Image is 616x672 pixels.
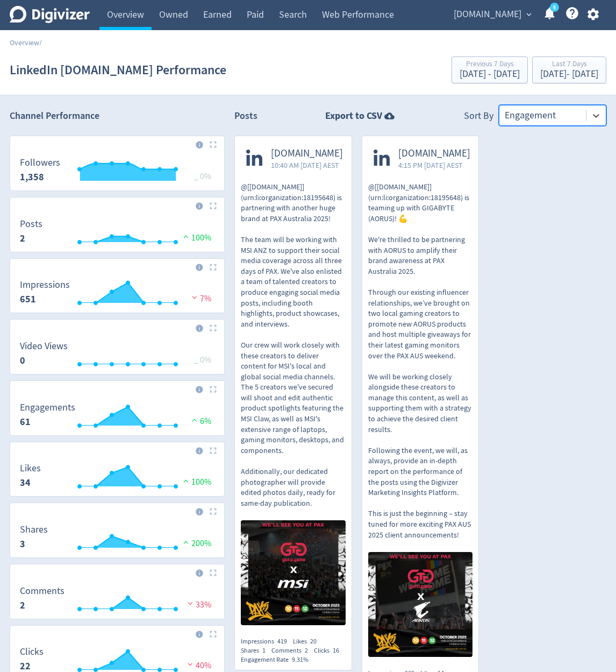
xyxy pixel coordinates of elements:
img: positive-performance.svg [181,538,191,546]
div: Engagement Rate [241,655,314,664]
svg: Shares 3 [15,525,220,553]
dt: Engagements [20,401,75,414]
h2: Posts [234,109,257,126]
span: 100% [181,477,211,487]
div: Shares [241,646,271,655]
img: positive-performance.svg [189,416,200,424]
div: Last 7 Days [540,60,598,69]
strong: 651 [20,293,36,306]
img: Placeholder [210,264,217,271]
span: 16 [333,646,339,655]
img: https://media.cf.digivizer.com/images/linkedin-1123292-urn:li:share:7377140062607609856-252fec076... [241,520,346,625]
span: 7% [189,293,211,304]
div: Likes [293,637,323,646]
img: Placeholder [210,508,217,515]
span: [DOMAIN_NAME] [398,147,470,160]
dt: Shares [20,524,48,536]
svg: Followers 1,358 [15,158,220,186]
span: 9.31% [292,655,309,664]
img: https://media.cf.digivizer.com/images/linkedin-1123292-urn:li:share:7376861841970569216-d63502739... [368,552,473,657]
strong: 0 [20,354,25,367]
div: Clicks [314,646,345,655]
img: Placeholder [210,141,217,148]
dt: Comments [20,585,65,597]
img: negative-performance.svg [189,293,200,301]
span: 10:40 AM [DATE] AEST [271,160,343,171]
h1: LinkedIn [DOMAIN_NAME] Performance [10,53,226,87]
img: negative-performance.svg [185,660,196,668]
span: 100% [181,232,211,243]
span: [DOMAIN_NAME] [454,6,521,23]
span: 33% [185,599,211,610]
p: @[[DOMAIN_NAME]](urn:li:organization:18195648) is teaming up with GIGABYTE (AORUS)! 💪 We're thril... [368,182,473,540]
svg: Engagements 61 [15,402,220,431]
div: Previous 7 Days [460,60,520,69]
svg: Posts 2 [15,219,220,247]
span: _ 0% [194,171,211,182]
div: [DATE] - [DATE] [540,69,598,79]
text: 5 [553,4,556,11]
span: 2 [305,646,308,655]
dt: Followers [20,157,60,169]
span: expand_more [524,10,534,19]
img: negative-performance.svg [185,599,196,607]
span: 1 [262,646,266,655]
img: Placeholder [210,447,217,454]
dt: Impressions [20,279,70,291]
svg: Impressions 651 [15,280,220,308]
img: Placeholder [210,631,217,638]
span: 200% [181,538,211,549]
h2: Channel Performance [10,109,225,123]
img: Placeholder [210,202,217,209]
dt: Video Views [20,340,68,352]
strong: 2 [20,599,25,612]
span: 6% [189,416,211,427]
p: @[[DOMAIN_NAME]](urn:li:organization:18195648) is partnering with another huge brand at PAX Austr... [241,182,346,508]
img: Placeholder [210,569,217,576]
span: / [39,38,42,47]
strong: 34 [20,476,31,489]
dt: Likes [20,462,41,475]
button: Previous 7 Days[DATE] - [DATE] [452,56,528,83]
div: Comments [271,646,314,655]
img: Placeholder [210,386,217,393]
img: Placeholder [210,324,217,331]
div: Sort By [464,109,493,126]
img: positive-performance.svg [181,232,191,240]
button: Last 7 Days[DATE]- [DATE] [532,56,606,83]
img: positive-performance.svg [181,477,191,485]
span: _ 0% [194,355,211,365]
strong: 3 [20,537,25,550]
a: Overview [10,38,39,47]
div: [DATE] - [DATE] [460,69,520,79]
strong: Export to CSV [325,109,382,123]
span: 20 [310,637,317,646]
svg: Video Views 0 [15,341,220,370]
button: [DOMAIN_NAME] [450,6,534,23]
span: 40% [185,660,211,671]
div: Impressions [241,637,293,646]
strong: 1,358 [20,171,44,183]
svg: Likes 34 [15,463,220,492]
strong: 2 [20,232,25,245]
strong: 61 [20,415,31,428]
a: 5 [550,3,559,12]
span: 4:15 PM [DATE] AEST [398,160,470,171]
dt: Clicks [20,646,44,658]
svg: Comments 2 [15,586,220,614]
a: [DOMAIN_NAME]4:15 PM [DATE] AEST@[[DOMAIN_NAME]](urn:li:organization:18195648) is teaming up with... [362,136,479,660]
dt: Posts [20,218,42,230]
span: [DOMAIN_NAME] [271,147,343,160]
a: [DOMAIN_NAME]10:40 AM [DATE] AEST@[[DOMAIN_NAME]](urn:li:organization:18195648) is partnering wit... [235,136,352,628]
span: 419 [277,637,287,646]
